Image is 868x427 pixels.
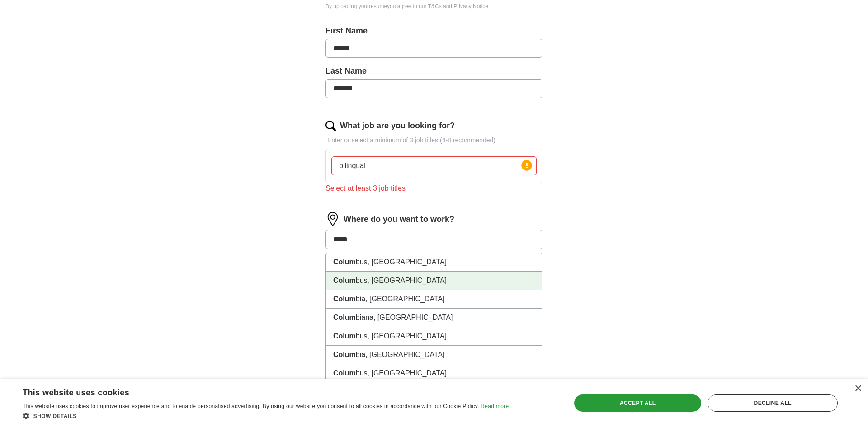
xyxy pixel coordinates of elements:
[333,314,356,321] strong: Colum
[326,364,542,383] li: bus, [GEOGRAPHIC_DATA]
[325,183,542,194] div: Select at least 3 job titles
[481,403,509,409] a: Read more, opens a new window
[326,346,542,364] li: bia, [GEOGRAPHIC_DATA]
[333,332,356,340] strong: Colum
[326,253,542,272] li: bus, [GEOGRAPHIC_DATA]
[325,121,336,131] img: search.png
[333,295,356,303] strong: Colum
[333,351,356,358] strong: Colum
[344,213,454,225] label: Where do you want to work?
[428,3,442,9] a: T&Cs
[326,290,542,309] li: bia, [GEOGRAPHIC_DATA]
[23,403,479,409] span: This website uses cookies to improve user experience and to enable personalised advertising. By u...
[331,156,537,175] input: Type a job title and press enter
[326,327,542,346] li: bus, [GEOGRAPHIC_DATA]
[325,136,542,145] p: Enter or select a minimum of 3 job titles (4-8 recommended)
[340,120,455,132] label: What job are you looking for?
[333,258,356,266] strong: Colum
[325,65,542,77] label: Last Name
[325,25,542,37] label: First Name
[854,385,861,392] div: Close
[574,394,702,412] div: Accept all
[333,277,356,284] strong: Colum
[33,413,77,419] span: Show details
[325,2,542,10] div: By uploading your resume you agree to our and .
[333,369,356,377] strong: Colum
[708,394,838,412] div: Decline all
[326,272,542,290] li: bus, [GEOGRAPHIC_DATA]
[326,309,542,327] li: biana, [GEOGRAPHIC_DATA]
[23,411,509,420] div: Show details
[23,385,486,398] div: This website uses cookies
[325,212,340,226] img: location.png
[453,3,488,9] a: Privacy Notice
